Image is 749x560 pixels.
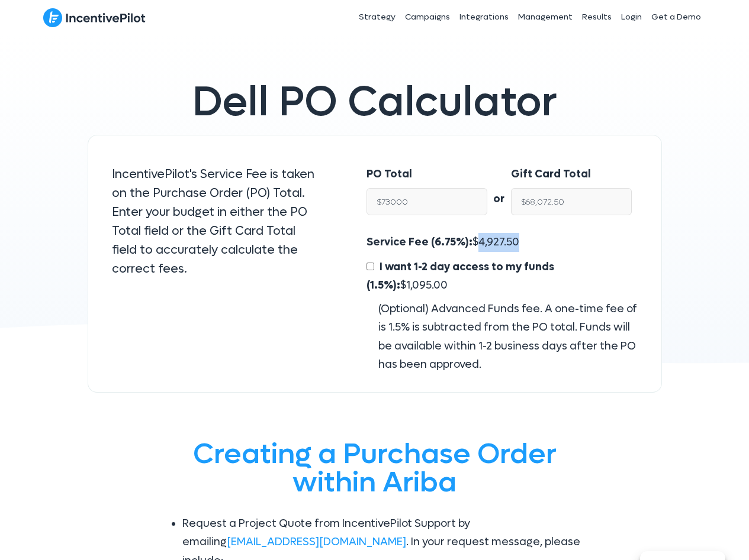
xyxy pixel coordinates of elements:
[616,2,647,32] a: Login
[367,260,554,293] span: $
[192,75,557,129] span: Dell PO Calculator
[647,2,706,32] a: Get a Demo
[513,2,577,32] a: Management
[367,300,637,374] div: (Optional) Advanced Funds fee. A one-time fee of is 1.5% is subtracted from the PO total. Funds w...
[227,535,406,549] a: [EMAIL_ADDRESS][DOMAIN_NAME]
[400,2,455,32] a: Campaigns
[511,165,591,184] label: Gift Card Total
[487,165,511,209] div: or
[112,165,320,279] p: IncentivePilot's Service Fee is taken on the Purchase Order (PO) Total. Enter your budget in eith...
[193,435,557,501] span: Creating a Purchase Order within Ariba
[273,2,706,32] nav: Header Menu
[577,2,616,32] a: Results
[367,235,472,249] span: Service Fee (6.75%):
[367,233,637,374] div: $
[367,260,554,293] span: I want 1-2 day access to my funds (1.5%):
[367,263,374,270] input: I want 1-2 day access to my funds (1.5%):$1,095.00
[43,8,146,28] img: IncentivePilot
[478,235,519,249] span: 4,927.50
[354,2,400,32] a: Strategy
[455,2,513,32] a: Integrations
[406,279,448,292] span: 1,095.00
[367,165,412,184] label: PO Total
